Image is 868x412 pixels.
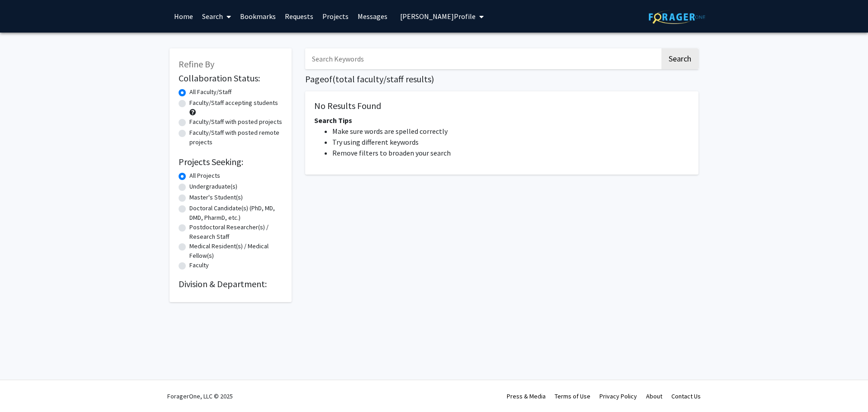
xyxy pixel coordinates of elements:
[314,100,689,111] h5: No Results Found
[198,0,236,32] a: Search
[179,279,283,289] h2: Division & Department:
[305,74,698,85] h1: Page of ( total faculty/staff results)
[236,0,280,32] a: Bookmarks
[189,128,283,147] label: Faculty/Staff with posted remote projects
[280,0,318,32] a: Requests
[314,116,352,125] span: Search Tips
[189,204,283,223] label: Doctoral Candidate(s) (PhD, MD, DMD, PharmD, etc.)
[649,10,705,24] img: ForagerOne Logo
[671,392,701,400] a: Contact Us
[646,392,662,400] a: About
[332,137,689,147] li: Try using different keywords
[318,0,353,32] a: Projects
[305,184,698,204] nav: Page navigation
[179,73,283,84] h2: Collaboration Status:
[830,371,861,405] iframe: Chat
[189,87,231,97] label: All Faculty/Staff
[353,0,392,32] a: Messages
[555,392,590,400] a: Terms of Use
[179,58,214,70] span: Refine By
[167,380,233,412] div: ForagerOne, LLC © 2025
[189,223,283,242] label: Postdoctoral Researcher(s) / Research Staff
[400,12,476,21] span: [PERSON_NAME] Profile
[189,242,283,260] label: Medical Resident(s) / Medical Fellow(s)
[170,0,198,32] a: Home
[305,48,660,69] input: Search Keywords
[189,98,278,108] label: Faculty/Staff accepting students
[189,117,282,127] label: Faculty/Staff with posted projects
[189,171,220,180] label: All Projects
[599,392,637,400] a: Privacy Policy
[332,126,689,137] li: Make sure words are spelled correctly
[332,147,689,158] li: Remove filters to broaden your search
[189,182,237,191] label: Undergraduate(s)
[661,48,698,69] button: Search
[179,156,283,167] h2: Projects Seeking:
[189,193,243,202] label: Master's Student(s)
[507,392,546,400] a: Press & Media
[189,260,209,270] label: Faculty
